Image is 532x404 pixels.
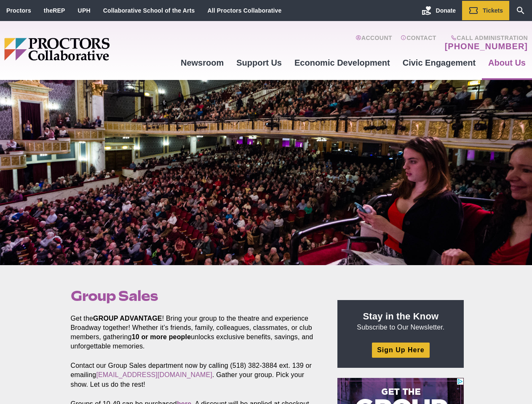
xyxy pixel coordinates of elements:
a: About Us [482,51,532,74]
a: Proctors [6,7,31,14]
span: Tickets [483,7,503,14]
strong: 10 or more people [132,333,191,340]
a: Sign Up Here [372,343,429,357]
a: Contact [401,35,436,51]
a: Search [509,1,532,20]
p: Get the ! Bring your group to the theatre and experience Broadway together! Whether it’s friends,... [71,314,318,351]
strong: GROUP ADVANTAGE [93,315,162,322]
h1: Group Sales [71,288,318,304]
strong: Stay in the Know [363,311,439,322]
p: Contact our Group Sales department now by calling (518) 382-3884 ext. 139 or emailing . Gather yo... [71,361,318,389]
a: Support Us [230,51,288,74]
a: Civic Engagement [396,51,482,74]
a: Account [356,35,392,51]
a: [PHONE_NUMBER] [445,41,528,51]
a: Newsroom [174,51,230,74]
a: Tickets [462,1,509,20]
span: Donate [436,7,456,14]
a: Collaborative School of the Arts [103,7,195,14]
a: theREP [44,7,65,14]
p: Subscribe to Our Newsletter. [348,310,454,332]
a: All Proctors Collaborative [207,7,281,14]
a: Economic Development [288,51,396,74]
a: UPH [78,7,91,14]
a: Donate [415,1,462,20]
img: Proctors logo [4,38,174,61]
span: Call Administration [442,35,528,41]
a: [EMAIL_ADDRESS][DOMAIN_NAME] [96,371,212,378]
